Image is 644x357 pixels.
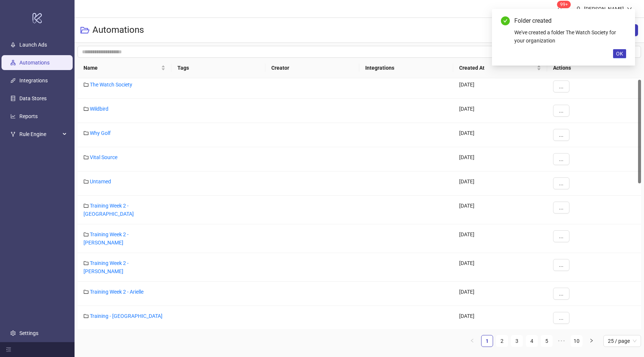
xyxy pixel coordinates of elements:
div: We've created a folder The Watch Society for your organization [514,28,626,45]
button: OK [613,49,626,58]
span: OK [616,51,623,57]
div: Folder created [514,16,626,25]
span: check-circle [501,16,510,25]
a: Close [618,16,626,25]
